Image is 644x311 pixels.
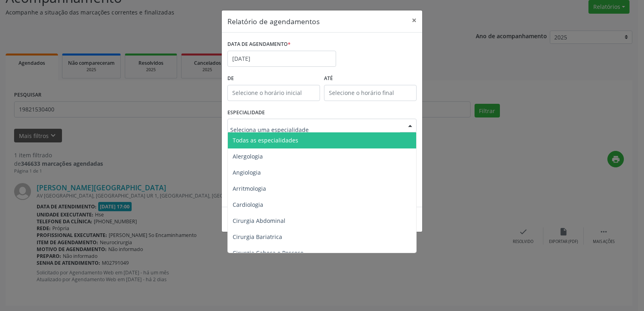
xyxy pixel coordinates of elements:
[406,10,422,30] button: Close
[227,16,320,27] h5: Relatório de agendamentos
[324,72,417,85] label: ATÉ
[227,85,320,101] input: Selecione o horário inicial
[233,201,263,208] span: Cardiologia
[227,38,291,51] label: DATA DE AGENDAMENTO
[233,169,261,176] span: Angiologia
[227,72,320,85] label: De
[233,136,298,144] span: Todas as especialidades
[230,122,400,138] input: Seleciona uma especialidade
[233,152,263,160] span: Alergologia
[233,185,266,192] span: Arritmologia
[233,217,285,224] span: Cirurgia Abdominal
[227,107,265,119] label: ESPECIALIDADE
[227,51,336,67] input: Selecione uma data ou intervalo
[324,85,417,101] input: Selecione o horário final
[233,249,303,257] span: Cirurgia Cabeça e Pescoço
[233,233,282,241] span: Cirurgia Bariatrica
